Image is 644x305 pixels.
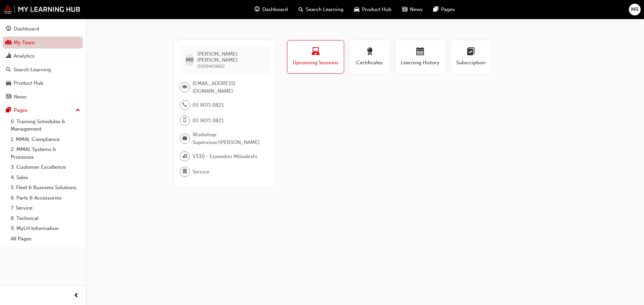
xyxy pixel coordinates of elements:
[262,6,288,13] span: Dashboard
[355,59,385,67] span: Certificates
[249,3,293,16] a: guage-iconDashboard
[8,213,83,224] a: 8. Technical
[193,168,209,176] span: Service
[8,144,83,162] a: 2. MMAL Systems & Processes
[13,66,51,74] div: Search Learning
[197,51,264,63] span: [PERSON_NAME] [PERSON_NAME]
[74,292,79,300] span: prev-icon
[193,80,264,95] span: [EMAIL_ADDRESS][DOMAIN_NAME]
[416,48,424,57] span: calendar-icon
[193,101,224,109] span: 03 9071 0821
[349,3,397,16] a: car-iconProduct Hub
[456,59,486,67] span: Subscription
[6,94,11,100] span: news-icon
[255,5,260,14] span: guage-icon
[428,3,460,16] a: pages-iconPages
[193,153,257,160] span: V330 - Essendon Mitsubishi
[14,93,26,101] div: News
[14,52,35,60] div: Analytics
[451,40,491,74] button: Subscription
[182,101,187,109] span: phone-icon
[186,56,194,64] span: MR
[631,6,639,13] span: MR
[3,91,83,103] a: News
[410,6,423,13] span: News
[3,36,83,49] a: My Team
[8,134,83,145] a: 1. MMAL Compliance
[362,6,391,13] span: Product Hub
[6,107,11,113] span: pages-icon
[8,162,83,172] a: 3. Customer Excellence
[3,104,83,117] button: Pages
[6,80,11,86] span: car-icon
[433,5,438,14] span: pages-icon
[75,106,80,115] span: up-icon
[292,59,339,67] span: Upcoming Sessions
[441,6,455,13] span: Pages
[3,64,83,76] a: Search Learning
[197,63,225,69] span: 0005409621
[366,48,374,57] span: award-icon
[395,40,445,74] button: Learning History
[8,117,83,134] a: 0. Training Schedules & Management
[287,40,344,74] button: Upcoming Sessions
[14,106,28,114] div: Pages
[8,182,83,193] a: 5. Fleet & Business Solutions
[3,5,80,14] img: mmal
[350,40,390,74] button: Certificates
[629,4,641,15] button: MR
[3,23,83,35] a: Dashboard
[306,6,343,13] span: Search Learning
[8,223,83,234] a: 9. MyLH Information
[3,77,83,89] a: Product Hub
[182,134,187,143] span: briefcase-icon
[193,117,224,125] span: 03 9071 0821
[6,26,11,32] span: guage-icon
[467,48,475,57] span: learningplan-icon
[8,234,83,244] a: All Pages
[402,5,407,14] span: news-icon
[6,40,11,46] span: people-icon
[182,152,187,161] span: organisation-icon
[312,48,320,57] span: laptop-icon
[354,5,359,14] span: car-icon
[14,79,43,87] div: Product Hub
[193,131,264,146] span: Workshop Supervisor/[PERSON_NAME]
[299,5,303,14] span: search-icon
[8,203,83,213] a: 7. Service
[293,3,349,16] a: search-iconSearch Learning
[8,172,83,183] a: 4. Sales
[8,193,83,203] a: 6. Parts & Accessories
[182,167,187,176] span: department-icon
[14,25,39,33] div: Dashboard
[3,50,83,62] a: Analytics
[182,83,187,92] span: email-icon
[182,116,187,125] span: mobile-icon
[6,67,11,73] span: search-icon
[6,53,11,59] span: chart-icon
[400,59,440,67] span: Learning History
[3,21,83,104] button: DashboardMy TeamAnalyticsSearch LearningProduct HubNews
[397,3,428,16] a: news-iconNews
